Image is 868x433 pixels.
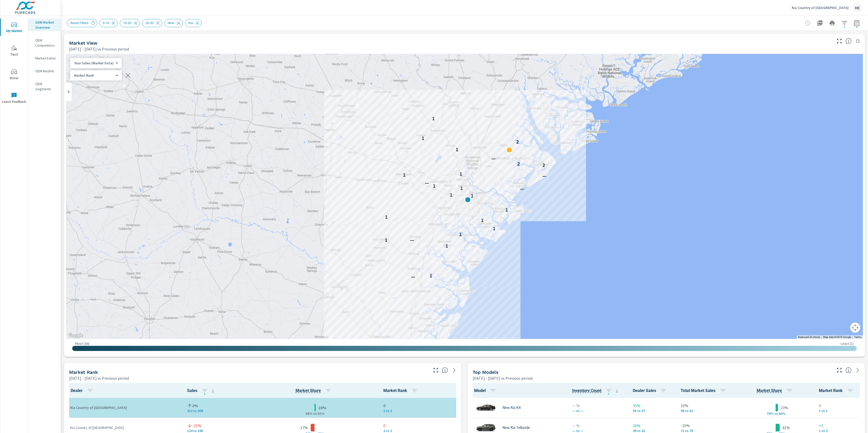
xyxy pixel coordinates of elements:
[28,36,61,49] div: OEM Competitors
[798,335,820,339] button: Keyboard shortcuts
[432,366,440,374] button: Make Fullscreen
[70,61,118,66] div: Your Sales (Market Data)
[0,15,28,110] div: nav menu
[633,422,672,429] p: 26%
[70,425,179,430] p: Kia Country of [GEOGRAPHIC_DATA]
[517,161,520,167] p: 2
[757,388,782,394] span: Market Share
[835,37,843,45] button: Make Fullscreen
[2,22,26,34] span: My Market
[142,21,157,25] span: 20-30
[542,162,545,168] p: 2
[835,366,843,374] button: Make Fullscreen
[69,369,98,375] h5: Market Rank
[681,429,733,433] p: 71 vs 79
[815,18,825,28] button: "Export Report to PDF"
[2,69,26,81] span: Driver
[433,183,436,189] p: 1
[67,332,84,339] img: Google
[681,409,733,413] p: 68 vs 62
[383,388,420,394] span: Market Rank
[385,237,387,243] p: 1
[410,237,414,243] p: —
[185,21,196,25] span: Kia
[69,375,129,381] p: [DATE] - [DATE] vs Previous period
[187,388,216,394] span: Sales
[476,400,496,415] img: glamour
[142,19,162,27] div: 20-30
[823,336,851,338] span: Map data ©2025 Google
[2,45,26,58] span: Tier2
[633,388,669,394] span: Dealer Sales
[572,422,625,429] p: — %
[74,61,114,65] p: Your Sales (Market Data)
[28,80,61,93] div: OEM Segments
[460,185,463,191] p: 1
[71,388,95,394] span: Dealer
[819,402,859,409] p: 0
[69,40,97,46] h5: Market View
[459,171,462,177] p: 1
[120,21,134,25] span: 10-20
[165,21,177,25] span: New
[850,323,860,333] button: Map camera controls
[383,402,455,409] p: 0
[35,38,57,48] p: OEM Competitors
[841,341,854,346] p: Least ( 1 )
[442,367,448,373] span: Market Rank shows you how you rank, in terms of sales, to other dealerships in your market. “Mark...
[473,369,498,375] h5: Top Models
[425,180,429,186] p: —
[782,425,790,431] p: 41%
[455,146,458,153] p: 1
[187,409,246,413] p: 212 vs 208
[633,402,672,409] p: 35%
[459,231,462,237] p: 1
[296,388,321,394] span: Dealer Sales / Total Market Sales. [Market = within dealer PMA (or 60 miles if no PMA is defined)...
[819,429,859,433] p: 1 vs 2
[100,21,112,25] span: 0-10
[819,388,855,394] span: Market Rank
[70,73,118,78] div: Your Sales (Market Data)
[432,115,435,122] p: 1
[572,429,625,433] p: — vs —
[572,388,620,394] span: Inventory Count
[403,172,406,178] p: 1
[75,341,89,346] p: Most ( 36 )
[502,405,520,410] p: New Kia K4
[299,425,308,431] p: -17%
[429,273,432,279] p: 1
[819,422,859,429] p: +1
[35,20,57,30] p: OEM Market Overview
[74,73,114,78] p: Market Rank
[192,402,198,409] p: 2%
[70,405,179,410] p: Kia Country of [GEOGRAPHIC_DATA]
[819,409,859,413] p: 1 vs 1
[383,422,455,429] p: 0
[69,46,129,52] p: [DATE] - [DATE] vs Previous period
[296,388,333,394] span: Market Share
[502,425,530,430] p: New Kia Telluride
[450,192,452,198] p: 1
[854,336,861,338] a: Terms (opens in new tab)
[572,388,601,394] span: The number of vehicles currently in dealer inventory. This does not include shared inventory, nor...
[757,388,795,394] span: Market Share
[780,405,788,411] p: 23%
[192,422,201,429] p: -25%
[164,19,183,27] div: New
[845,367,852,373] span: Find the biggest opportunities within your model lineup nationwide. [Source: Market registration ...
[421,135,424,141] p: 1
[853,3,862,12] div: ME
[35,81,57,92] p: OEM Segments
[542,173,547,179] p: —
[35,68,57,74] p: OEM Models
[383,429,455,433] p: 2 vs 2
[681,422,733,429] p: -10%
[520,186,524,192] p: —
[67,19,97,27] div: Reset Filters
[315,411,327,416] p: s 51%
[763,411,776,416] p: 74% v
[302,411,315,416] p: 59% v
[854,37,862,45] button: Minimize Widget
[493,225,495,231] p: 1
[67,332,84,339] a: Open this area in Google Maps (opens a new window)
